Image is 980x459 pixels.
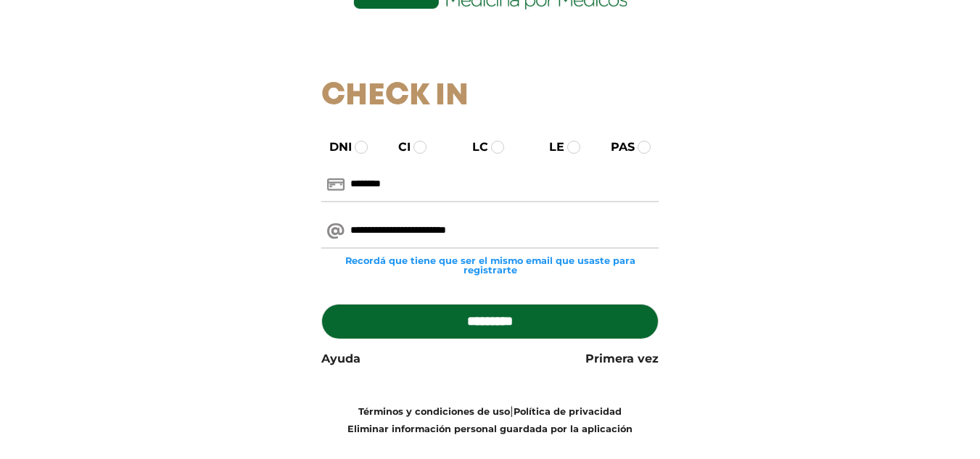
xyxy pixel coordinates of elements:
[459,138,488,156] label: LC
[347,423,633,434] a: Eliminar información personal guardada por la aplicación
[321,350,361,368] a: Ayuda
[514,406,622,417] a: Política de privacidad
[585,350,659,368] a: Primera vez
[598,138,635,156] label: PAS
[316,138,352,156] label: DNI
[310,402,670,437] div: |
[321,78,659,115] h1: Check In
[358,406,510,417] a: Términos y condiciones de uso
[536,138,564,156] label: LE
[385,138,411,156] label: CI
[321,256,659,275] small: Recordá que tiene que ser el mismo email que usaste para registrarte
